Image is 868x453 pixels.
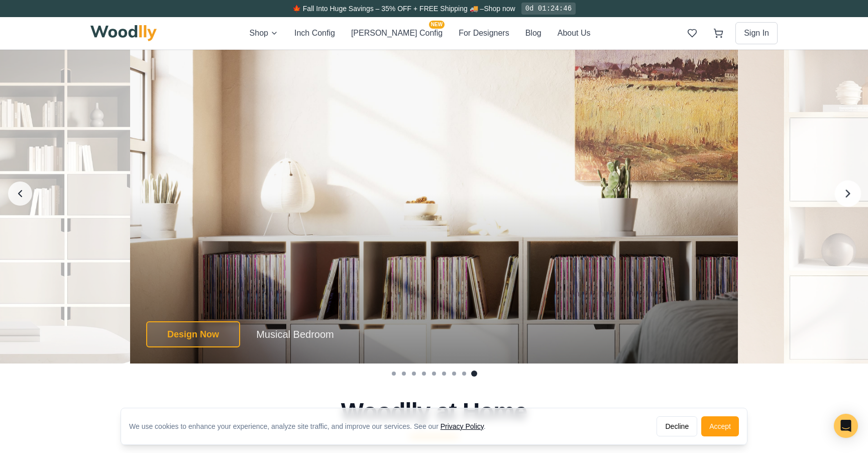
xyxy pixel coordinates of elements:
[525,27,541,40] button: Blog
[129,421,494,431] div: We use cookies to enhance your experience, analyze site traffic, and improve our services. See our .
[459,27,509,40] button: For Designers
[701,416,739,436] button: Accept
[429,21,445,29] span: NEW
[94,400,774,424] h2: Woodlly at Home
[441,422,484,430] a: Privacy Policy
[521,3,576,15] div: 0d 01:24:46
[484,5,515,13] a: Shop now
[8,182,32,206] button: Previous image
[835,180,861,207] button: Next image
[657,416,697,436] button: Decline
[834,414,858,438] div: Open Intercom Messenger
[351,27,443,40] button: [PERSON_NAME] ConfigNEW
[558,27,591,40] button: About Us
[292,5,484,13] span: 🍁 Fall Into Huge Savings – 35% OFF + FREE Shipping 🚚 –
[146,321,240,347] button: Design Now
[250,27,278,40] button: Shop
[90,25,157,41] img: Woodlly
[256,327,334,341] p: Musical Bedroom
[294,27,335,40] button: Inch Config
[735,22,778,44] button: Sign In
